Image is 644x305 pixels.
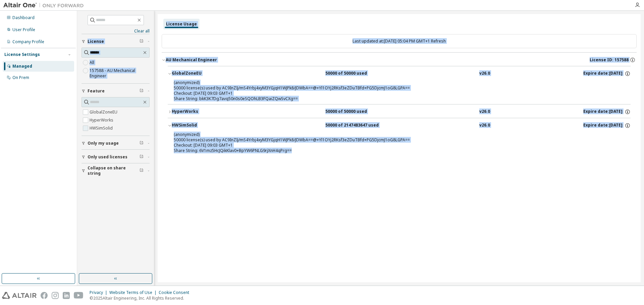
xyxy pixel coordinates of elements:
[52,292,59,299] img: instagram.svg
[174,143,608,148] div: Checkout: [DATE] 09:03 GMT+1
[174,80,608,91] div: 50000 license(s) used by AC9InZIj/mS4Yrbj4xyM3YGjqH1WJPk8/JDWbA==@+Yl1OYj2RKsf3eZDuTBfd+PG5DjcmJ1...
[90,116,115,124] label: HyperWorks
[12,75,29,80] div: On Prem
[168,66,631,81] button: GlobalZoneEU50000 of 50000 usedv26.0Expire date:[DATE]
[12,64,32,69] div: Managed
[140,141,144,146] span: Clear filter
[88,88,105,94] span: Feature
[168,118,631,133] button: HWSimSolid50000 of 2147483647 usedv26.0Expire date:[DATE]
[140,39,144,44] span: Clear filter
[12,27,35,32] div: User Profile
[325,123,386,129] div: 50000 of 2147483647 used
[90,108,119,116] label: GlobalZoneEU
[174,148,608,153] div: Share String: 6V1mz5HcJQikKlav0+BpYW6PNLG9rjXnH4qPrg==
[174,132,608,137] p: (anonymized)
[12,39,44,45] div: Company Profile
[41,292,48,299] img: facebook.svg
[82,163,150,178] button: Collapse on share string
[88,165,140,176] span: Collapse on share string
[479,123,490,129] div: v26.0
[12,15,35,20] div: Dashboard
[479,109,490,115] div: v26.0
[90,59,96,67] label: All
[166,21,197,27] div: License Usage
[140,154,144,160] span: Clear filter
[88,141,119,146] span: Only my usage
[479,71,490,77] div: v26.0
[174,96,608,101] div: Share String: bkK3K7Dg7avq50n0s0eSQOhLB3FQaiZQwSvCXg==
[172,123,232,129] div: HWSimSolid
[90,124,114,132] label: HWSimSolid
[174,132,608,143] div: 50000 license(s) used by AC9InZIj/mS4Yrbj4xyM3YGjqH1WJPk8/JDWbA==@+Yl1OYj2RKsf3eZDuTBfd+PG5DjcmJ1...
[90,290,109,295] div: Privacy
[174,80,608,85] p: (anonymized)
[90,295,193,301] p: © 2025 Altair Engineering, Inc. All Rights Reserved.
[140,88,144,94] span: Clear filter
[162,34,637,48] div: Last updated at: [DATE] 05:04 PM GMT+1
[583,71,631,77] div: Expire date: [DATE]
[3,2,87,9] img: Altair One
[583,123,631,129] div: Expire date: [DATE]
[82,150,150,164] button: Only used licenses
[431,38,446,44] a: Refresh
[590,57,629,63] span: License ID: 157588
[325,71,386,77] div: 50000 of 50000 used
[82,84,150,98] button: Feature
[2,292,37,299] img: altair_logo.svg
[82,136,150,151] button: Only my usage
[166,57,217,63] div: AU Mechanical Engineer
[174,91,608,96] div: Checkout: [DATE] 09:03 GMT+1
[4,52,40,57] div: License Settings
[168,104,631,119] button: HyperWorks50000 of 50000 usedv26.0Expire date:[DATE]
[82,34,150,49] button: License
[88,39,104,44] span: License
[172,109,232,115] div: HyperWorks
[88,154,127,160] span: Only used licenses
[325,109,386,115] div: 50000 of 50000 used
[162,53,637,67] button: AU Mechanical EngineerLicense ID: 157588
[159,290,193,295] div: Cookie Consent
[82,28,150,34] a: Clear all
[109,290,159,295] div: Website Terms of Use
[172,71,232,77] div: GlobalZoneEU
[74,292,84,299] img: youtube.svg
[140,168,144,173] span: Clear filter
[583,109,631,115] div: Expire date: [DATE]
[63,292,70,299] img: linkedin.svg
[90,67,150,80] label: 157588 - AU Mechanical Engineer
